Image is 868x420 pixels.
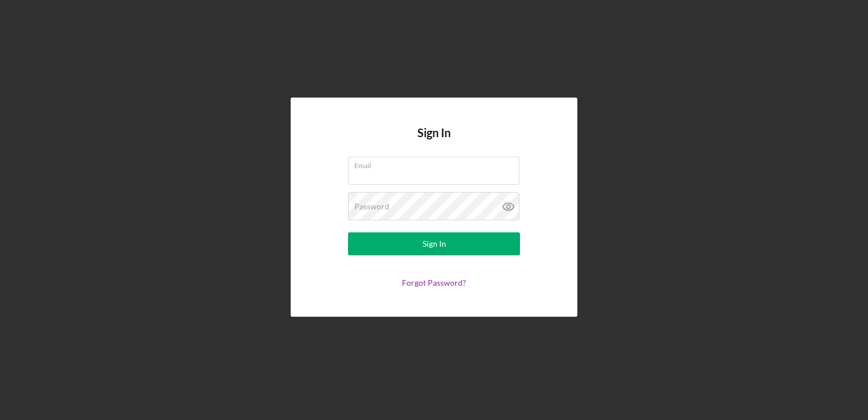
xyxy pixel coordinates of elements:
a: Forgot Password? [402,278,466,287]
div: Sign In [423,232,446,255]
button: Sign In [348,232,520,255]
h4: Sign In [417,126,451,157]
label: Password [354,202,389,211]
label: Email [354,157,519,170]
